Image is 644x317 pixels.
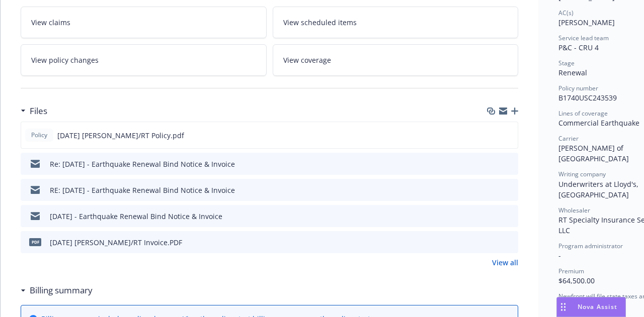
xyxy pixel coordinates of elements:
button: download file [489,130,497,141]
span: Lines of coverage [558,109,608,118]
span: AC(s) [558,9,574,17]
button: Nova Assist [556,297,626,317]
a: View scheduled items [273,7,519,38]
button: download file [489,159,497,169]
div: Files [21,104,47,118]
button: preview file [505,237,514,248]
span: - [558,251,561,260]
span: Policy number [558,84,598,92]
span: [DATE] [PERSON_NAME]/RT Policy.pdf [57,130,184,141]
span: View scheduled items [283,17,357,28]
span: Carrier [558,134,579,143]
a: View all [492,257,518,268]
div: [DATE] - Earthquake Renewal Bind Notice & Invoice [50,211,222,222]
div: Re: [DATE] - Earthquake Renewal Bind Notice & Invoice [50,159,235,169]
span: Nova Assist [578,302,617,311]
span: Underwriters at Lloyd's, [GEOGRAPHIC_DATA] [558,179,640,199]
span: Program administrator [558,242,623,250]
span: P&C - CRU 4 [558,43,599,52]
span: B1740USC243539 [558,93,617,102]
span: Stage [558,59,575,67]
button: download file [489,237,497,248]
h3: Billing summary [30,284,93,297]
h3: Files [30,104,47,118]
span: Policy [29,131,49,140]
span: PDF [29,238,41,246]
div: RE: [DATE] - Earthquake Renewal Bind Notice & Invoice [50,185,235,195]
span: [PERSON_NAME] of [GEOGRAPHIC_DATA] [558,143,629,163]
span: Commercial Earthquake [558,118,639,128]
button: download file [489,211,497,222]
span: View claims [31,17,70,28]
a: View coverage [273,44,519,76]
button: preview file [505,185,514,195]
span: Service lead team [558,34,609,42]
a: View policy changes [21,44,267,76]
span: Premium [558,267,584,275]
span: Renewal [558,68,587,77]
button: download file [489,185,497,195]
div: Drag to move [557,297,570,316]
a: View claims [21,7,267,38]
span: [PERSON_NAME] [558,18,615,27]
div: Billing summary [21,284,93,297]
span: Writing company [558,170,606,178]
button: preview file [505,211,514,222]
span: $64,500.00 [558,276,595,285]
button: preview file [505,159,514,169]
span: View policy changes [31,55,99,65]
div: [DATE] [PERSON_NAME]/RT Invoice.PDF [50,237,182,248]
button: preview file [505,130,514,141]
span: Wholesaler [558,206,590,215]
span: View coverage [283,55,331,65]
